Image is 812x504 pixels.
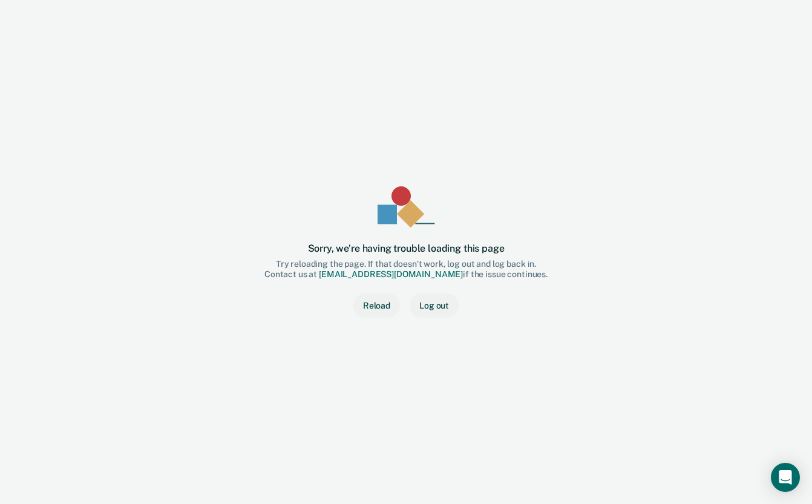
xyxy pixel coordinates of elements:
a: [EMAIL_ADDRESS][DOMAIN_NAME] [319,269,463,279]
div: Sorry, we’re having trouble loading this page [308,243,505,254]
button: Reload [353,293,400,318]
div: Try reloading the page. If that doesn’t work, log out and log back in. Contact us at if the issue... [264,259,548,280]
button: Log out [410,293,459,318]
div: Open Intercom Messenger [771,463,800,492]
